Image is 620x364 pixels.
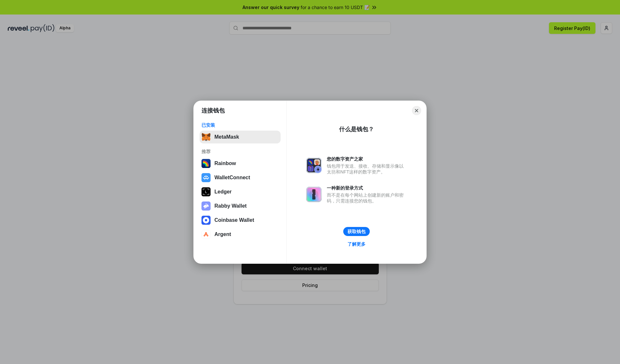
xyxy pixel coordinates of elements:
[201,202,211,211] img: svg+xml,%3Csvg%20xmlns%3D%22http%3A%2F%2Fwww.w3.org%2F2000%2Fsvg%22%20fill%3D%22none%22%20viewBox...
[327,192,407,204] div: 而不是在每个网站上创建新的账户和密码，只需连接您的钱包。
[327,185,407,191] div: 一种新的登录方式
[200,171,281,184] button: WalletConnect
[201,149,279,154] div: 推荐
[201,159,211,168] img: svg+xml,%3Csvg%20width%3D%22120%22%20height%3D%22120%22%20viewBox%3D%220%200%20120%20120%22%20fil...
[343,227,370,236] button: 获取钱包
[214,231,231,237] div: Argent
[347,241,366,247] div: 了解更多
[200,214,281,227] button: Coinbase Wallet
[200,185,281,198] button: Ledger
[344,240,369,248] a: 了解更多
[327,163,407,175] div: 钱包用于发送、接收、存储和显示像以太坊和NFT这样的数字资产。
[327,156,407,162] div: 您的数字资产之家
[201,122,279,128] div: 已安装
[214,175,250,181] div: WalletConnect
[201,133,211,142] img: svg+xml,%3Csvg%20fill%3D%22none%22%20height%3D%2233%22%20viewBox%3D%220%200%2035%2033%22%20width%...
[201,173,211,182] img: svg+xml,%3Csvg%20width%3D%2228%22%20height%3D%2228%22%20viewBox%3D%220%200%2028%2028%22%20fill%3D...
[339,125,374,133] div: 什么是钱包？
[306,158,322,173] img: svg+xml,%3Csvg%20xmlns%3D%22http%3A%2F%2Fwww.w3.org%2F2000%2Fsvg%22%20fill%3D%22none%22%20viewBox...
[214,161,236,166] div: Rainbow
[214,203,247,209] div: Rabby Wallet
[201,230,211,239] img: svg+xml,%3Csvg%20width%3D%2228%22%20height%3D%2228%22%20viewBox%3D%220%200%2028%2028%22%20fill%3D...
[214,134,239,140] div: MetaMask
[214,217,254,223] div: Coinbase Wallet
[306,187,322,202] img: svg+xml,%3Csvg%20xmlns%3D%22http%3A%2F%2Fwww.w3.org%2F2000%2Fsvg%22%20fill%3D%22none%22%20viewBox...
[201,107,225,114] h1: 连接钱包
[200,200,281,212] button: Rabby Wallet
[412,106,421,115] button: Close
[201,216,211,225] img: svg+xml,%3Csvg%20width%3D%2228%22%20height%3D%2228%22%20viewBox%3D%220%200%2028%2028%22%20fill%3D...
[200,131,281,143] button: MetaMask
[200,228,281,241] button: Argent
[347,229,366,234] div: 获取钱包
[214,189,232,195] div: Ledger
[201,187,211,196] img: svg+xml,%3Csvg%20xmlns%3D%22http%3A%2F%2Fwww.w3.org%2F2000%2Fsvg%22%20width%3D%2228%22%20height%3...
[200,157,281,170] button: Rainbow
